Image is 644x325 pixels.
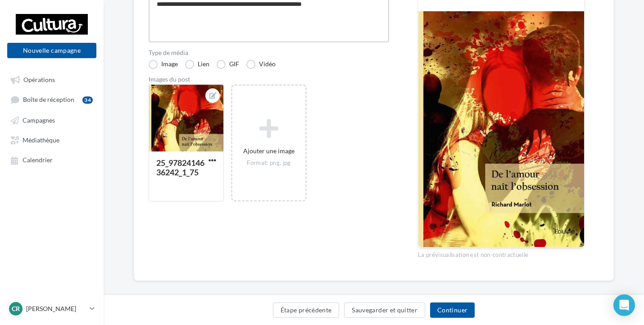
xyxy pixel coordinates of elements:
label: Image [149,60,178,69]
div: 34 [82,96,93,104]
label: Vidéo [246,60,276,69]
span: Campagnes [23,116,55,124]
span: Calendrier [23,156,53,164]
button: Étape précédente [273,302,340,318]
span: Opérations [23,76,55,83]
div: 25_9782414636242_1_75 [156,158,204,177]
a: Médiathèque [5,132,98,148]
span: CR [12,304,20,313]
button: Nouvelle campagne [7,43,96,58]
button: Sauvegarder et quitter [344,302,425,318]
button: Continuer [430,302,475,318]
a: CR [PERSON_NAME] [7,300,96,317]
p: [PERSON_NAME] [26,304,86,313]
div: Open Intercom Messenger [613,294,635,316]
label: Lien [185,60,209,69]
div: Images du post [149,76,389,82]
a: Campagnes [5,112,98,128]
a: Calendrier [5,151,98,168]
label: GIF [217,60,239,69]
span: Médiathèque [23,136,59,144]
a: Boîte de réception34 [5,91,98,108]
a: Opérations [5,71,98,87]
div: La prévisualisation est non-contractuelle [418,247,585,259]
span: Boîte de réception [23,96,74,104]
label: Type de média [149,50,389,56]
